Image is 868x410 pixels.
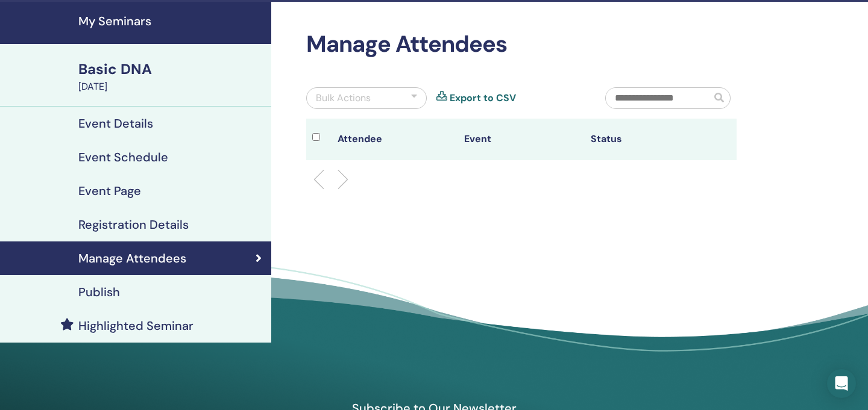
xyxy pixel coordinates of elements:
[78,59,264,79] div: Basic DNA
[316,91,371,105] div: Bulk Actions
[827,369,856,398] div: Open Intercom Messenger
[78,150,168,164] h4: Event Schedule
[458,119,585,160] th: Event
[78,14,264,28] h4: My Seminars
[450,91,516,105] a: Export to CSV
[332,119,458,160] th: Attendee
[78,318,193,333] h4: Highlighted Seminar
[78,251,186,266] h4: Manage Attendees
[78,79,264,94] div: [DATE]
[71,59,271,94] a: Basic DNA[DATE]
[78,217,189,232] h4: Registration Details
[78,116,153,131] h4: Event Details
[585,119,711,160] th: Status
[78,285,120,299] h4: Publish
[78,184,141,198] h4: Event Page
[306,31,737,58] h2: Manage Attendees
